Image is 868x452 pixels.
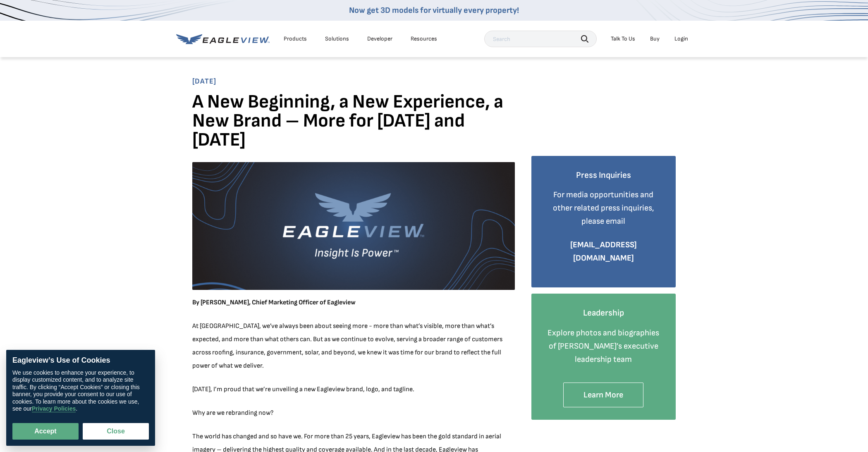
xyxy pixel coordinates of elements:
[83,423,149,440] button: Close
[192,162,515,290] img: Eagleview logo featuring a stylized eagle with outstretched wings above the company name, accompa...
[325,35,349,43] div: Solutions
[192,407,515,420] p: Why are we rebranding now?
[563,383,643,408] a: Learn More
[411,35,437,43] div: Resources
[284,35,307,43] div: Products
[192,77,676,86] span: [DATE]
[650,35,660,43] a: Buy
[349,5,519,15] a: Now get 3D models for virtually every property!
[544,326,664,366] p: Explore photos and biographies of [PERSON_NAME]’s executive leadership team
[544,168,664,182] h4: Press Inquiries
[611,35,635,43] div: Talk To Us
[12,369,149,413] div: We use cookies to enhance your experience, to display customized content, and to analyze site tra...
[32,406,76,413] a: Privacy Policies
[570,240,637,263] a: [EMAIL_ADDRESS][DOMAIN_NAME]
[367,35,392,43] a: Developer
[12,423,79,440] button: Accept
[674,35,688,43] div: Login
[544,306,664,320] h4: Leadership
[544,188,664,228] p: For media opportunities and other related press inquiries, please email
[192,320,515,373] p: At [GEOGRAPHIC_DATA], we’ve always been about seeing more - more than what’s visible, more than w...
[192,383,515,396] p: [DATE], I’m proud that we’re unveiling a new Eagleview brand, logo, and tagline.
[192,93,515,156] h1: A New Beginning, a New Experience, a New Brand – More for [DATE] and [DATE]
[12,356,149,365] div: Eagleview’s Use of Cookies
[192,299,356,306] strong: By [PERSON_NAME], Chief Marketing Officer of Eagleview
[484,31,597,47] input: Search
